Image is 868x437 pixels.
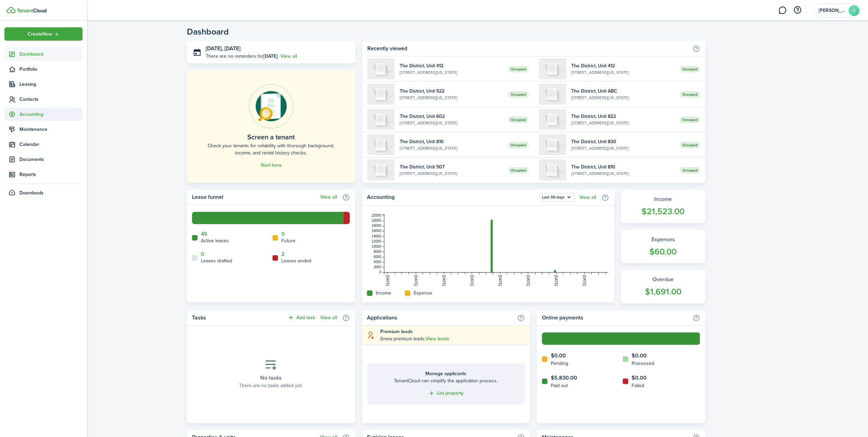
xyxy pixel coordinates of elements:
[379,270,381,274] tspan: 0
[320,194,337,200] a: View all
[373,255,381,259] tspan: 6000
[571,113,675,120] widget-list-item-title: The District, Unit 822
[249,84,293,128] img: Online payments
[239,382,303,389] placeholder-description: There are no tasks added yet.
[400,62,503,69] widget-list-item-title: The District, Unit 412
[632,382,647,389] home-widget-title: Failed
[374,377,518,384] home-placeholder-description: TenantCloud can simplify the application process.
[426,336,449,342] a: View leads
[288,314,315,322] button: Add task
[628,195,698,203] widget-stats-title: Income
[201,257,232,264] home-widget-title: Leases drafted
[281,231,285,237] a: 0
[414,275,417,286] tspan: [DATE]
[414,289,432,297] home-widget-title: Expense
[792,4,803,16] button: Open resource center
[202,142,340,156] home-placeholder-description: Check your tenants for reliability with thorough background, income, and rental history checks.
[4,27,83,41] button: Open menu
[539,84,566,105] img: ABC
[28,32,52,37] span: Create New
[680,66,700,72] span: Occupied
[680,142,700,148] span: Occupied
[374,370,518,377] home-placeholder-title: Manage applicants
[508,91,529,98] span: Occupied
[19,189,44,196] span: Downloads
[628,235,698,244] widget-stats-title: Expenses
[19,156,83,163] span: Documents
[539,134,566,155] img: 830
[4,168,83,181] a: Reports
[632,352,654,360] home-widget-count: $0.00
[19,111,83,118] span: Accounting
[551,382,577,389] home-widget-title: Paid out
[628,285,698,298] widget-stats-count: $1,691.00
[400,95,503,101] widget-list-item-description: [STREET_ADDRESS][US_STATE]
[400,87,503,95] widget-list-item-title: The District, Unit 522
[400,170,503,177] widget-list-item-description: [STREET_ADDRESS][US_STATE]
[206,44,351,53] h3: [DATE], [DATE]
[19,171,83,178] span: Reports
[508,167,529,174] span: Occupied
[261,163,282,168] a: Start here
[373,250,381,254] tspan: 8000
[400,113,503,120] widget-list-item-title: The District, Unit 602
[583,275,586,286] tspan: [DATE]
[367,109,395,130] img: 602
[571,87,675,95] widget-list-item-title: The District, Unit ABC
[508,142,529,148] span: Occupied
[508,66,529,72] span: Occupied
[367,134,395,155] img: 810
[571,138,675,145] widget-list-item-title: The District, Unit 830
[372,240,381,243] tspan: 12000
[372,214,381,217] tspan: 22000
[6,7,16,13] img: TenantCloud
[632,374,647,382] home-widget-count: $0.00
[201,237,229,244] home-widget-title: Active leases
[819,8,846,13] span: Ronda
[247,132,295,142] home-placeholder-title: Screen a tenant
[400,120,503,126] widget-list-item-description: [STREET_ADDRESS][US_STATE]
[400,145,503,151] widget-list-item-description: [STREET_ADDRESS][US_STATE]
[4,47,83,61] a: Dashboard
[372,245,381,248] tspan: 10000
[621,190,705,223] a: Income$21,523.00
[206,53,279,60] p: There are no reminders for .
[373,260,381,264] tspan: 4000
[540,193,574,202] button: Last 30 days
[400,163,503,170] widget-list-item-title: The District, Unit 507
[400,69,503,76] widget-list-item-description: [STREET_ADDRESS][US_STATE]
[539,58,566,79] img: 412
[372,224,381,228] tspan: 18000
[19,96,83,103] span: Contacts
[571,170,675,177] widget-list-item-description: [STREET_ADDRESS][US_STATE]
[554,275,558,286] tspan: [DATE]
[260,374,282,382] placeholder-title: No tasks
[386,275,389,286] tspan: [DATE]
[498,275,502,286] tspan: [DATE]
[281,237,295,244] home-widget-title: Future
[551,374,577,382] home-widget-count: $5,830.00
[571,163,675,170] widget-list-item-title: The District, Unit 810
[201,231,207,237] a: 45
[680,91,700,98] span: Occupied
[540,193,574,202] button: Open menu
[367,193,536,202] home-widget-title: Accounting
[372,219,381,222] tspan: 20000
[849,5,859,16] avatar-text: R
[367,44,689,53] home-widget-title: Recently viewed
[628,245,698,258] widget-stats-count: $60.00
[192,314,284,322] home-widget-title: Tasks
[263,53,278,60] b: [DATE]
[539,109,566,130] img: 822
[201,251,204,257] a: 0
[680,167,700,174] span: Occupied
[19,51,83,58] span: Dashboard
[680,117,700,123] span: Occupied
[776,2,789,19] a: Messaging
[367,331,375,339] i: soft
[380,335,525,342] explanation-description: 0 new premium leads .
[621,230,705,263] a: Expenses$60.00
[19,126,83,133] span: Maintenance
[372,229,381,233] tspan: 16000
[281,257,311,264] home-widget-title: Leases ended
